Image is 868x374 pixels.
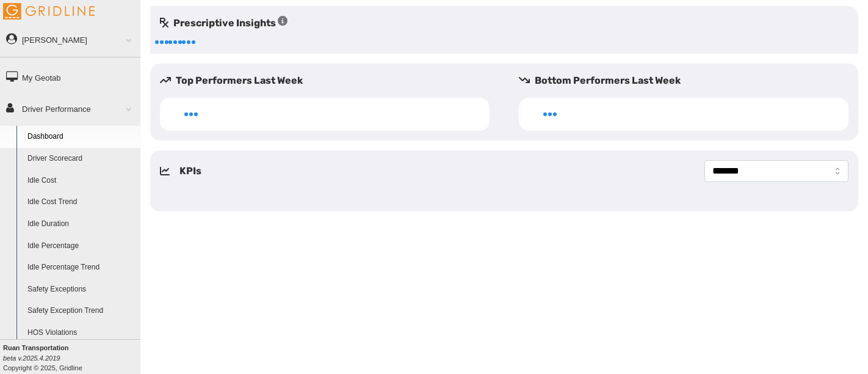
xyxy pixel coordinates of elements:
a: Idle Cost [22,170,140,192]
a: Safety Exceptions [22,279,140,301]
h5: Bottom Performers Last Week [519,73,858,88]
a: Idle Percentage [22,235,140,257]
a: Idle Duration [22,213,140,235]
div: Copyright © 2025, Gridline [3,343,140,373]
a: HOS Violations [22,322,140,344]
b: Ruan Transportation [3,344,69,351]
h5: KPIs [179,164,201,178]
h5: Top Performers Last Week [160,73,499,88]
a: Idle Cost Trend [22,191,140,213]
h5: Prescriptive Insights [160,16,288,31]
img: Gridline [3,3,95,20]
a: Idle Percentage Trend [22,257,140,279]
a: Driver Scorecard [22,148,140,170]
i: beta v.2025.4.2019 [3,354,60,362]
a: Dashboard [22,126,140,148]
a: Safety Exception Trend [22,300,140,322]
